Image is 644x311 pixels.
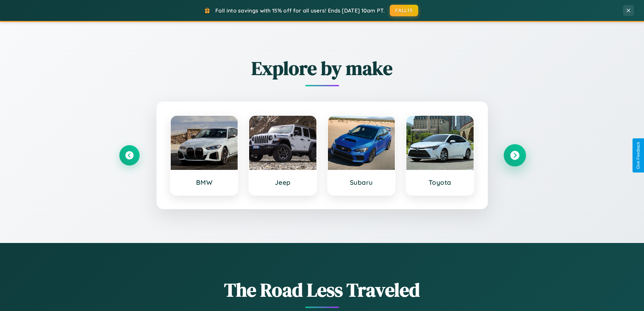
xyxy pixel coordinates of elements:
[413,178,467,186] h3: Toyota
[335,178,388,186] h3: Subaru
[119,55,525,81] h2: Explore by make
[636,142,641,169] div: Give Feedback
[256,178,310,186] h3: Jeep
[390,5,418,16] button: FALL15
[215,7,385,14] span: Fall into savings with 15% off for all users! Ends [DATE] 10am PT.
[119,277,525,303] h1: The Road Less Traveled
[177,178,231,186] h3: BMW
